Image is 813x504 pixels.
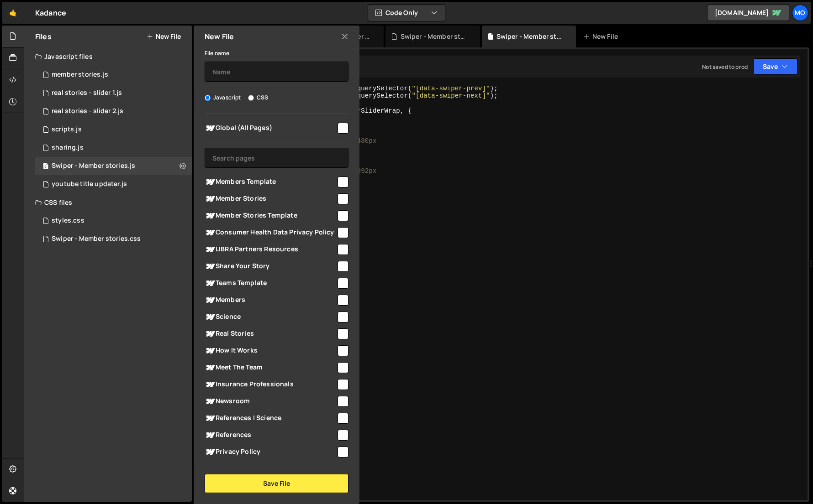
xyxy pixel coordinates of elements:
[248,93,268,102] label: CSS
[205,396,336,407] span: Newsroom
[205,123,336,134] span: Global (All Pages)
[707,5,789,21] a: [DOMAIN_NAME]
[52,217,84,225] div: styles.css
[35,102,192,120] div: 11847/46736.js
[52,235,141,243] div: Swiper - Member stories.css
[205,62,348,82] input: Name
[52,144,84,152] div: sharing.js
[35,139,192,157] div: 11847/46840.js
[205,177,336,187] span: Members Template
[702,63,748,71] div: Not saved to prod
[35,175,192,193] div: 11847/46738.js
[401,32,469,41] div: Swiper - Member stories.css
[205,362,336,373] span: Meet The Team
[2,2,24,24] a: 🤙
[205,193,336,204] span: Member Stories
[35,7,66,18] div: Kadance
[205,261,336,272] span: Share Your Story
[52,89,122,97] div: real stories - slider 1.js
[205,430,336,441] span: References
[205,244,336,255] span: LIBRA Partners Resources
[35,230,192,248] div: 11847/47741.css
[52,107,123,115] div: real stories - slider 2.js
[52,180,127,188] div: youtube title updater.js
[35,120,192,139] div: 11847/28141.js
[205,413,336,424] span: References | Science
[205,210,336,221] span: Member Stories Template
[24,47,192,66] div: Javascript files
[205,93,241,102] label: Javascript
[496,32,565,41] div: Swiper - Member stories.js
[792,5,808,21] a: Mo
[52,71,108,79] div: member stories.js
[205,31,234,42] h2: New File
[35,212,192,230] div: 11847/28286.css
[52,125,82,134] div: scripts.js
[43,163,48,171] span: 2
[248,95,254,101] input: CSS
[35,31,52,42] h2: Files
[205,345,336,356] span: How It Works
[205,379,336,390] span: Insurance Professionals
[205,447,336,457] span: Privacy Policy
[368,5,445,21] button: Code Only
[147,33,181,40] button: New File
[35,157,192,175] div: 11847/47740.js
[205,295,336,306] span: Members
[753,58,797,75] button: Save
[205,278,336,289] span: Teams Template
[35,66,192,84] div: 11847/46737.js
[205,227,336,238] span: Consumer Health Data Privacy Policy
[205,328,336,339] span: Real Stories
[205,95,211,101] input: Javascript
[35,84,192,102] div: 11847/46835.js
[205,312,336,322] span: Science
[205,49,229,58] label: File name
[583,32,622,41] div: New File
[24,193,192,212] div: CSS files
[205,474,348,493] button: Save File
[52,162,135,170] div: Swiper - Member stories.js
[205,148,348,168] input: Search pages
